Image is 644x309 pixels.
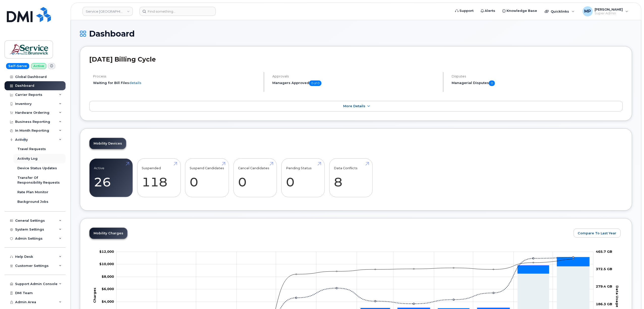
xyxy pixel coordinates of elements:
h4: Process [93,74,259,78]
a: Cancel Candidates 0 [238,161,272,194]
a: Mobility Devices [90,138,126,149]
tspan: Charges [92,288,96,303]
a: Active 26 [94,161,128,194]
g: $0 [99,249,114,254]
tspan: $4,000 [102,299,114,303]
tspan: $8,000 [102,274,114,278]
tspan: 279.4 GB [596,285,612,289]
a: details [129,81,141,85]
h5: Managers Approved [272,80,439,86]
h4: Approvals [272,74,439,78]
tspan: $6,000 [102,287,114,291]
span: More Details [343,104,365,108]
g: $0 [102,274,114,278]
a: Data Conflicts 8 [334,161,368,194]
g: $0 [102,287,114,291]
h5: Managerial Disputes [452,80,623,86]
a: Suspend Candidates 0 [190,161,224,194]
tspan: $12,000 [99,249,114,254]
a: Suspended 118 [142,161,176,194]
a: Pending Status 0 [286,161,320,194]
span: Compare To Last Year [578,231,617,236]
g: $0 [102,299,114,303]
a: Mobility Charges [90,228,127,239]
tspan: 465.7 GB [596,249,612,254]
h1: Dashboard [80,29,632,38]
tspan: Data Usage [615,286,619,307]
button: Compare To Last Year [574,229,621,238]
li: Waiting for Bill Files [93,80,259,85]
g: $0 [99,262,114,266]
tspan: $10,000 [99,262,114,266]
tspan: 372.5 GB [596,267,612,271]
span: 0 of 0 [309,80,321,86]
tspan: 186.3 GB [596,302,612,306]
h2: [DATE] Billing Cycle [89,55,623,63]
span: 0 [489,80,495,86]
h4: Disputes [452,74,623,78]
